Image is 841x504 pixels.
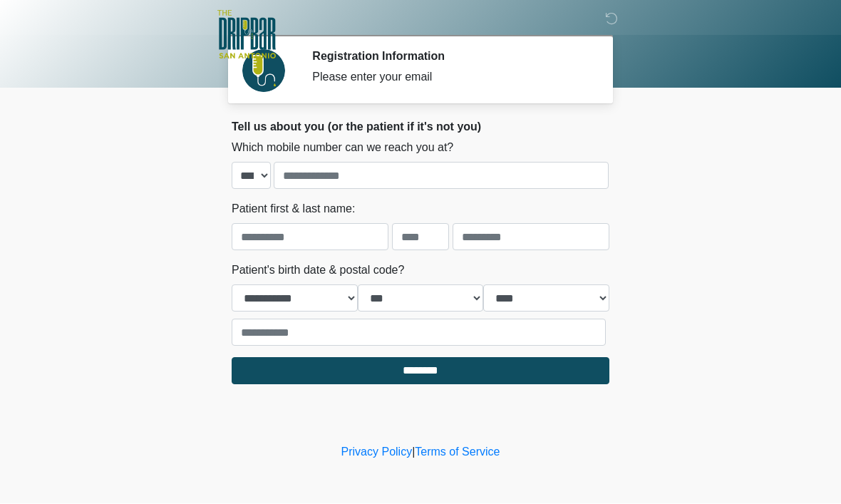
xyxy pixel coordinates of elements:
label: Patient's birth date & postal code? [232,262,404,279]
div: Please enter your email [312,69,588,86]
img: The DRIPBaR - San Antonio Fossil Creek Logo [217,11,276,61]
label: Which mobile number can we reach you at? [232,140,453,157]
a: Terms of Service [415,446,500,458]
h2: Tell us about you (or the patient if it's not you) [232,120,609,134]
a: Privacy Policy [341,446,413,458]
img: Agent Avatar [242,50,285,93]
a: | [412,446,415,458]
label: Patient first & last name: [232,201,355,218]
